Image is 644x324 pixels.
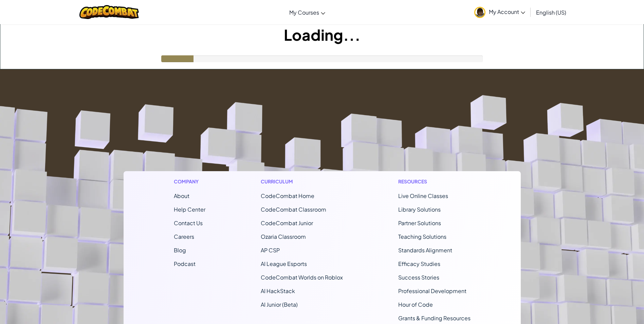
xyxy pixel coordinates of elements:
a: Live Online Classes [398,192,448,199]
a: Ozaria Classroom [261,233,306,240]
a: Careers [174,233,194,240]
span: English (US) [536,9,566,16]
a: AI Junior (Beta) [261,301,298,308]
a: Hour of Code [398,301,433,308]
span: My Courses [289,9,319,16]
a: Library Solutions [398,206,441,213]
span: Contact Us [174,219,203,227]
span: My Account [489,8,525,15]
h1: Resources [398,178,471,185]
a: Help Center [174,206,205,213]
a: Success Stories [398,274,439,281]
a: English (US) [533,3,570,21]
a: Standards Alignment [398,247,452,254]
a: CodeCombat Junior [261,219,313,227]
img: avatar [474,7,485,18]
a: Podcast [174,260,196,267]
a: My Account [471,1,529,23]
a: AP CSP [261,247,280,254]
a: AI League Esports [261,260,307,267]
a: Professional Development [398,287,466,294]
h1: Curriculum [261,178,343,185]
a: AI HackStack [261,287,295,294]
a: Blog [174,247,186,254]
h1: Company [174,178,205,185]
a: Efficacy Studies [398,260,440,267]
h1: Loading... [0,24,644,45]
span: CodeCombat Home [261,192,314,199]
a: CodeCombat Classroom [261,206,326,213]
a: Grants & Funding Resources [398,314,471,322]
a: CodeCombat Worlds on Roblox [261,274,343,281]
img: CodeCombat logo [79,5,139,19]
a: About [174,192,189,199]
a: Partner Solutions [398,219,441,227]
a: Teaching Solutions [398,233,446,240]
a: My Courses [286,3,329,21]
